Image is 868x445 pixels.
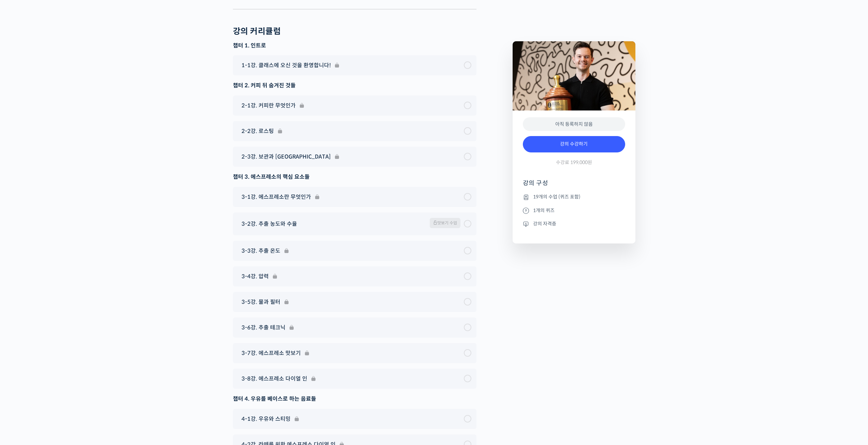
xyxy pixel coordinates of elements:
[233,172,476,181] div: 챕터 3. 에스프레소의 핵심 요소들
[233,27,281,36] h2: 강의 커리큘럼
[523,117,625,131] div: 아직 등록하지 않음
[238,218,471,230] a: 3-2강. 추출 농도와 수율 맛보기 수업
[523,193,625,201] li: 19개의 수업 (퀴즈 포함)
[88,216,131,233] a: 설정
[233,394,476,403] div: 챕터 4. 우유를 베이스로 하는 음료들
[430,218,460,228] span: 맛보기 수업
[62,227,71,232] span: 대화
[556,159,592,166] span: 수강료 199,000원
[523,206,625,214] li: 1개의 퀴즈
[233,42,476,49] h3: 챕터 1. 인트로
[523,179,625,193] h4: 강의 구성
[21,226,26,232] span: 홈
[523,220,625,228] li: 강의 자격증
[105,226,114,232] span: 설정
[45,216,88,233] a: 대화
[523,136,625,152] a: 강의 수강하기
[233,81,476,90] div: 챕터 2. 커피 뒤 숨겨진 것들
[241,219,297,228] span: 3-2강. 추출 농도와 수율
[2,216,45,233] a: 홈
